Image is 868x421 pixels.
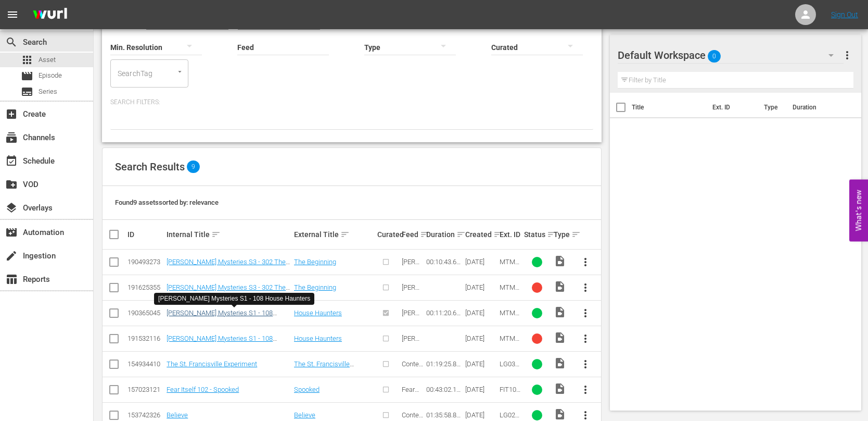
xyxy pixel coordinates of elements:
span: more_vert [579,358,592,370]
div: [DATE] [465,258,496,266]
div: [DATE] [465,309,496,317]
div: Type [554,228,570,241]
div: Default Workspace [618,41,844,70]
th: Duration [786,93,849,122]
a: [PERSON_NAME] Mysteries S1 - 108 House Haunters [167,335,277,350]
a: [PERSON_NAME] Mysteries S1 - 108 House Haunters [167,309,277,325]
span: Series [21,85,33,98]
div: Status [524,228,550,241]
div: External Title [294,228,374,241]
span: Reports [5,273,18,286]
span: Video [554,255,566,267]
a: [PERSON_NAME] Mysteries S3 - 302 The Beginning [167,283,290,299]
span: more_vert [579,383,592,396]
div: 154934410 [127,360,163,368]
span: 9 [187,160,200,173]
span: [PERSON_NAME] Mysteries [402,335,423,374]
button: more_vert [841,43,853,68]
a: Spooked [294,386,320,393]
div: 01:35:58.820 [426,411,462,419]
th: Ext. ID [706,93,757,122]
span: sort [211,230,221,239]
div: 191532116 [127,335,163,342]
span: Automation [5,226,18,239]
span: sort [547,230,556,239]
span: Episode [21,70,33,82]
button: more_vert [573,301,598,326]
a: House Haunters [294,309,342,317]
span: Video [554,331,566,344]
div: Curated [377,230,399,239]
span: more_vert [579,332,592,345]
span: sort [456,230,466,239]
span: MTM302F [500,283,519,299]
span: MTM108F [500,335,519,350]
span: Create [5,108,18,120]
div: Created [465,228,496,241]
a: The St. Francisville Experiment [294,360,354,376]
button: Open Feedback Widget [849,180,868,242]
span: sort [493,230,503,239]
span: Fear Itself [402,386,419,401]
div: [DATE] [465,411,496,419]
span: Content [402,360,423,376]
span: 0 [708,45,721,67]
a: The St. Francisville Experiment [167,360,257,368]
span: FIT102F [500,386,520,401]
th: Title [632,93,706,122]
button: Open [175,67,185,77]
span: Asset [39,55,56,65]
span: VOD [5,178,18,191]
span: more_vert [841,49,853,61]
span: Channels [5,131,18,144]
div: 00:43:02.146 [426,386,462,393]
span: more_vert [579,307,592,319]
span: Series [39,86,57,97]
span: Video [554,408,566,420]
a: Fear Itself 102 - Spooked [167,386,239,393]
div: 00:11:20.680 [426,309,462,317]
a: [PERSON_NAME] Mysteries S3 - 302 The Beginning [167,258,290,274]
a: Sign Out [831,10,858,19]
span: MTM108F [500,309,519,325]
a: House Haunters [294,335,342,342]
span: Video [554,357,566,369]
span: Video [554,306,566,318]
div: Internal Title [167,228,291,241]
span: [PERSON_NAME] Mysteries S1 [402,309,423,348]
div: Feed [402,228,423,241]
div: [DATE] [465,335,496,342]
div: 01:19:25.845 [426,360,462,368]
button: more_vert [573,352,598,377]
span: more_vert [579,281,592,294]
a: The Beginning [294,283,336,291]
div: ID [127,230,163,239]
div: 191625355 [127,283,163,291]
div: 190365045 [127,309,163,317]
span: sort [340,230,350,239]
span: more_vert [579,256,592,268]
div: [DATE] [465,360,496,368]
span: sort [420,230,429,239]
a: The Beginning [294,258,336,266]
button: more_vert [573,275,598,300]
div: [PERSON_NAME] Mysteries S1 - 108 House Haunters [158,294,310,303]
span: Schedule [5,155,18,167]
span: Episode [39,70,62,81]
button: more_vert [573,250,598,275]
a: Believe [294,411,315,419]
div: Duration [426,228,462,241]
span: Asset [21,54,33,66]
span: Ingestion [5,250,18,262]
a: Believe [167,411,188,419]
div: Ext. ID [500,230,521,239]
span: Video [554,382,566,395]
div: 153742326 [127,411,163,419]
div: 190493273 [127,258,163,266]
span: Video [554,280,566,293]
span: Search [5,36,18,48]
div: [DATE] [465,283,496,291]
span: [PERSON_NAME] Mysteries S3 [402,258,423,297]
span: Overlays [5,202,18,214]
th: Type [758,93,786,122]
